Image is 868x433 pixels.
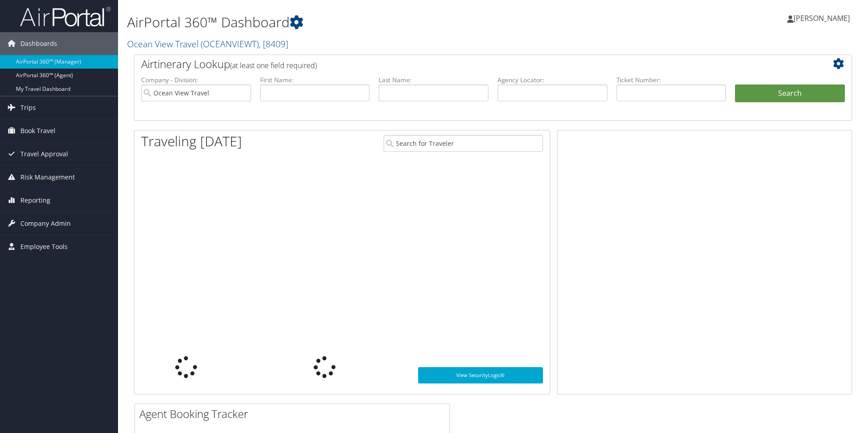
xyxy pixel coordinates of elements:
[20,143,68,165] span: Travel Approval
[141,132,242,151] h1: Traveling [DATE]
[20,6,111,27] img: airportal-logo.png
[794,13,850,23] span: [PERSON_NAME]
[127,13,615,32] h1: AirPortal 360™ Dashboard
[20,212,71,235] span: Company Admin
[141,56,785,72] h2: Airtinerary Lookup
[787,5,859,32] a: [PERSON_NAME]
[20,32,57,55] span: Dashboards
[139,406,449,422] h2: Agent Booking Tracker
[379,75,488,85] label: Last Name:
[498,75,607,85] label: Agency Locator:
[141,75,251,85] label: Company - Division:
[20,189,50,212] span: Reporting
[127,38,288,50] a: Ocean View Travel
[20,119,55,142] span: Book Travel
[260,75,370,85] label: First Name:
[735,85,845,103] button: Search
[259,38,288,50] span: , [ 8409 ]
[20,96,36,119] span: Trips
[230,60,317,70] span: (at least one field required)
[384,135,543,152] input: Search for Traveler
[418,367,543,383] a: View SecurityLogic®
[201,38,259,50] span: ( OCEANVIEWT )
[20,235,68,258] span: Employee Tools
[20,166,75,189] span: Risk Management
[616,75,726,85] label: Ticket Number:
